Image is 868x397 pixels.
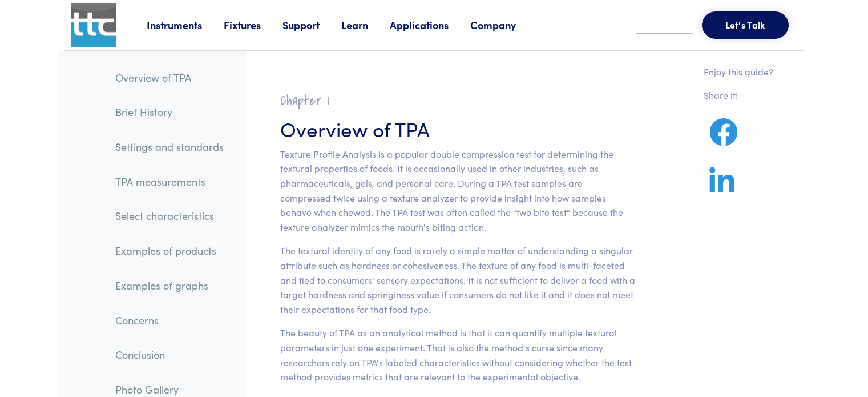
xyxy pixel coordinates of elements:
[106,238,233,264] a: Examples of products
[470,18,538,32] a: Company
[106,307,233,334] a: Concerns
[106,342,233,368] a: Conclusion
[106,169,233,195] a: TPA measurements
[341,18,390,32] a: Learn
[390,18,470,32] a: Applications
[106,99,233,125] a: Brief History
[106,134,233,160] a: Settings and standards
[702,11,789,39] button: Let's Talk
[147,18,224,32] a: Instruments
[224,18,282,32] a: Fixtures
[106,272,233,299] a: Examples of graphs
[106,65,233,91] a: Overview of TPA
[280,92,636,110] h2: Chapter I
[71,3,116,47] img: ttc_logo_1x1_v1.0.png
[106,203,233,229] a: Select characteristics
[280,243,636,316] p: The textural identity of any food is rarely a simple matter of understanding a singular attribute...
[704,88,773,103] p: Share it!
[280,114,636,142] h3: Overview of TPA
[280,326,636,384] p: The beauty of TPA as an analytical method is that it can quantify multiple textural parameters in...
[282,18,341,32] a: Support
[280,147,636,235] p: Texture Profile Analysis is a popular double compression test for determining the textural proper...
[704,181,740,195] a: Share on LinkedIn
[704,65,773,79] p: Enjoy this guide?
